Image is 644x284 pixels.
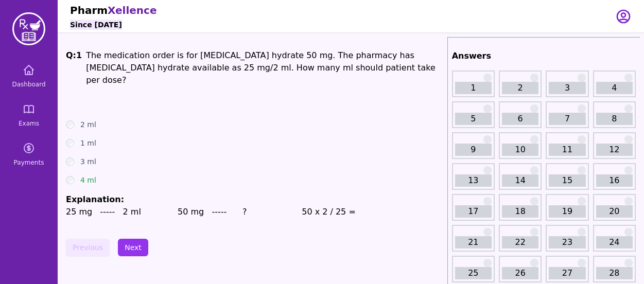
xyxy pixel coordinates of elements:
span: Explanation: [66,194,124,204]
span: Payments [14,158,44,167]
a: 7 [549,113,585,125]
img: PharmXellence Logo [12,12,45,45]
label: 2 ml [80,119,96,130]
a: 3 [549,82,585,94]
a: 4 [596,82,633,94]
h1: Q: 1 [66,49,82,111]
label: 4 ml [80,175,96,185]
a: 28 [596,267,633,279]
a: 14 [502,174,538,187]
a: 23 [549,236,585,248]
a: 6 [502,113,538,125]
a: 17 [455,205,492,218]
h2: Answers [452,50,636,62]
a: Exams [4,97,54,134]
p: 25 mg ----- 2 ml 50 mg ----- ? 50 x 2 / 25 = [66,206,443,218]
a: 12 [596,144,633,156]
span: Pharm [70,4,108,16]
a: 25 [455,267,492,279]
label: 1 ml [80,138,96,148]
a: 24 [596,236,633,248]
button: Next [118,239,148,256]
a: 22 [502,236,538,248]
a: 19 [549,205,585,218]
a: 5 [455,113,492,125]
a: 2 [502,82,538,94]
label: 3 ml [80,156,96,167]
a: 11 [549,144,585,156]
span: Exams [19,119,39,128]
span: Xellence [108,4,156,16]
a: 16 [596,174,633,187]
a: 21 [455,236,492,248]
a: 27 [549,267,585,279]
span: Dashboard [12,80,45,88]
a: 26 [502,267,538,279]
a: 1 [455,82,492,94]
a: 9 [455,144,492,156]
a: 18 [502,205,538,218]
a: 10 [502,144,538,156]
a: Payments [4,136,54,173]
h6: Since [DATE] [70,20,122,30]
a: 20 [596,205,633,218]
a: 15 [549,174,585,187]
a: 8 [596,113,633,125]
a: Dashboard [4,58,54,95]
span: The medication order is for [MEDICAL_DATA] hydrate 50 mg. The pharmacy has [MEDICAL_DATA] hydrate... [86,50,436,85]
a: 13 [455,174,492,187]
